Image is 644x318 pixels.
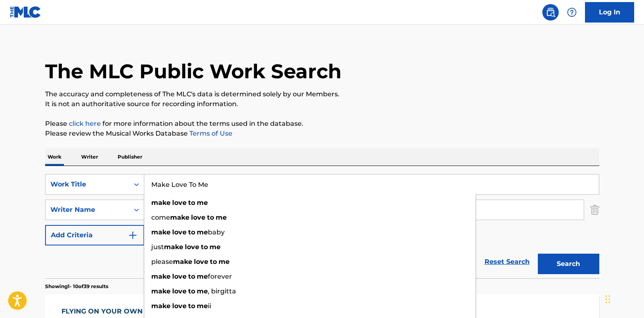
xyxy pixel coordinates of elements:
strong: love [172,199,187,207]
strong: to [188,273,195,280]
h1: The MLC Public Work Search [45,59,341,84]
strong: to [210,258,217,266]
a: Reset Search [480,253,534,271]
strong: me [197,302,208,310]
strong: to [188,287,195,295]
strong: love [172,287,187,295]
div: Work Title [50,179,124,189]
img: search [546,7,555,17]
strong: love [172,273,187,280]
p: Please review the Musical Works Database [45,129,599,139]
button: Search [538,254,599,274]
strong: love [185,243,199,251]
strong: make [151,199,171,207]
strong: me [216,214,227,221]
iframe: Chat Widget [603,279,644,318]
p: Showing 1 - 10 of 39 results [45,283,108,290]
strong: me [197,228,208,236]
strong: make [164,243,183,251]
strong: love [172,302,187,310]
a: Public Search [542,4,559,20]
strong: me [197,273,208,280]
p: Please for more information about the terms used in the database. [45,119,599,129]
p: It is not an authoritative source for recording information. [45,99,599,109]
strong: make [170,214,189,221]
strong: make [151,273,171,280]
span: baby [208,228,225,236]
strong: make [151,302,171,310]
p: Work [45,148,64,166]
span: please [151,258,173,266]
button: Add Criteria [45,225,144,245]
span: forever [208,273,232,280]
strong: to [201,243,208,251]
div: Help [564,4,580,20]
span: ii [208,302,211,310]
div: Writer Name [50,205,124,215]
strong: me [209,243,221,251]
span: just [151,243,164,251]
strong: make [173,258,192,266]
strong: me [218,258,230,266]
form: Search Form [45,174,599,278]
strong: love [172,228,187,236]
a: click here [69,120,101,127]
img: Delete Criterion [590,200,599,220]
strong: make [151,287,171,295]
strong: me [197,287,208,295]
strong: love [194,258,208,266]
div: FLYING ON YOUR OWN [61,307,147,316]
a: Log In [585,2,634,23]
strong: me [197,199,208,207]
strong: to [188,302,195,310]
p: Publisher [115,148,145,166]
p: Writer [79,148,100,166]
a: Terms of Use [188,129,232,137]
img: help [567,7,577,17]
span: come [151,214,170,221]
strong: to [188,199,195,207]
strong: to [188,228,195,236]
div: Drag [605,287,610,311]
strong: make [151,228,171,236]
img: 9d2ae6d4665cec9f34b9.svg [128,230,138,240]
strong: love [191,214,205,221]
span: , birgitta [208,287,236,295]
p: The accuracy and completeness of The MLC's data is determined solely by our Members. [45,89,599,99]
img: MLC Logo [10,6,41,18]
strong: to [207,214,214,221]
